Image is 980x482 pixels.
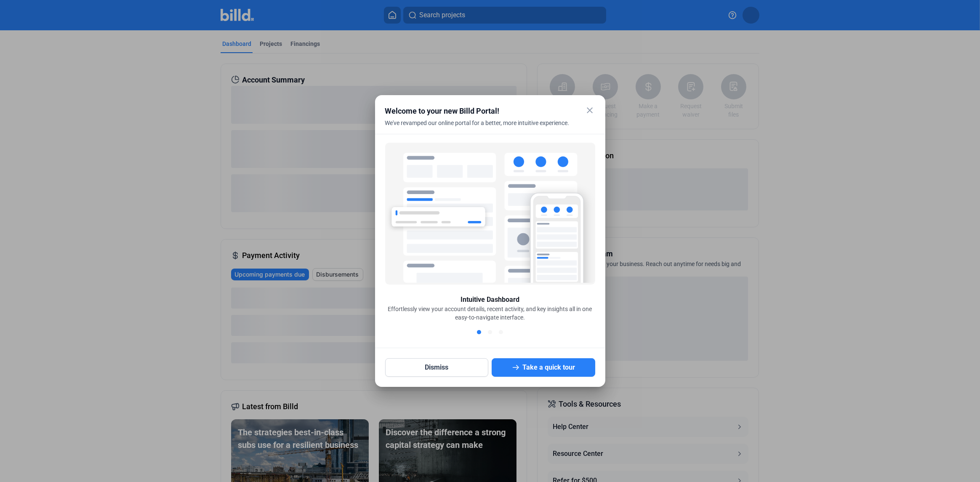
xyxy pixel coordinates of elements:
button: Take a quick tour [492,358,595,377]
div: Intuitive Dashboard [461,295,519,305]
div: Effortlessly view your account details, recent activity, and key insights all in one easy-to-navi... [385,305,595,322]
div: We've revamped our online portal for a better, more intuitive experience. [385,119,574,137]
mat-icon: close [585,105,595,115]
div: Welcome to your new Billd Portal! [385,105,574,117]
button: Dismiss [385,358,489,377]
